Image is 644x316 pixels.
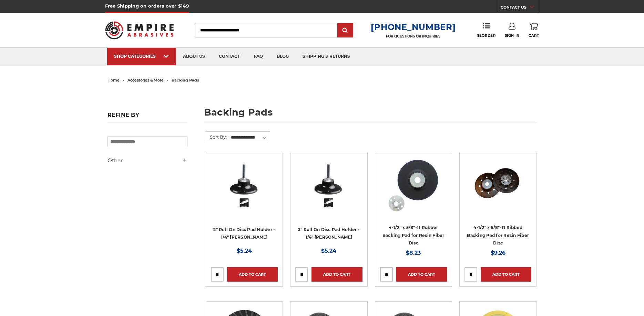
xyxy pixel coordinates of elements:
[491,250,505,256] span: $9.26
[172,78,199,83] span: backing pads
[371,22,456,32] a: [PHONE_NUMBER]
[529,23,539,38] a: Cart
[247,48,270,65] a: faq
[108,78,120,83] a: home
[467,225,529,246] a: 4-1/2" x 5/8"-11 Ribbed Backing Pad for Resin Fiber Disc
[477,23,495,37] a: Reorder
[470,158,526,213] img: 4.5 inch ribbed thermo plastic resin fiber disc backing pad
[382,225,444,246] a: 4-1/2" x 5/8"-11 Rubber Backing Pad for Resin Fiber Disc
[501,3,539,13] a: CONTACT US
[338,24,352,37] input: Submit
[371,34,456,39] p: FOR QUESTIONS OR INQUIRIES
[505,33,520,38] span: Sign In
[227,267,278,282] a: Add to Cart
[230,132,270,143] select: Sort By:
[311,267,362,282] a: Add to Cart
[301,158,356,213] img: 3" Roll On Disc Pad Holder - 1/4" Shank
[296,48,357,65] a: shipping & returns
[464,158,531,225] a: 4.5 inch ribbed thermo plastic resin fiber disc backing pad
[108,112,187,122] h5: Refine by
[211,158,278,225] a: 2" Roll On Disc Pad Holder - 1/4" Shank
[212,48,247,65] a: contact
[477,33,495,38] span: Reorder
[481,267,531,282] a: Add to Cart
[108,156,187,165] h5: Other
[406,250,421,256] span: $8.23
[176,48,212,65] a: about us
[295,158,362,225] a: 3" Roll On Disc Pad Holder - 1/4" Shank
[380,158,447,225] a: 4-1/2" Resin Fiber Disc Backing Pad Flexible Rubber
[529,33,539,38] span: Cart
[114,54,169,59] div: SHOP CATEGORIES
[396,267,447,282] a: Add to Cart
[204,108,537,122] h1: backing pads
[386,158,441,213] img: 4-1/2" Resin Fiber Disc Backing Pad Flexible Rubber
[213,227,275,240] a: 2" Roll On Disc Pad Holder - 1/4" [PERSON_NAME]
[270,48,296,65] a: blog
[105,17,174,44] img: Empire Abrasives
[217,158,272,213] img: 2" Roll On Disc Pad Holder - 1/4" Shank
[321,248,336,254] span: $5.24
[298,227,360,240] a: 3" Roll On Disc Pad Holder - 1/4" [PERSON_NAME]
[206,132,227,142] label: Sort By:
[237,248,252,254] span: $5.24
[127,78,164,83] a: accessories & more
